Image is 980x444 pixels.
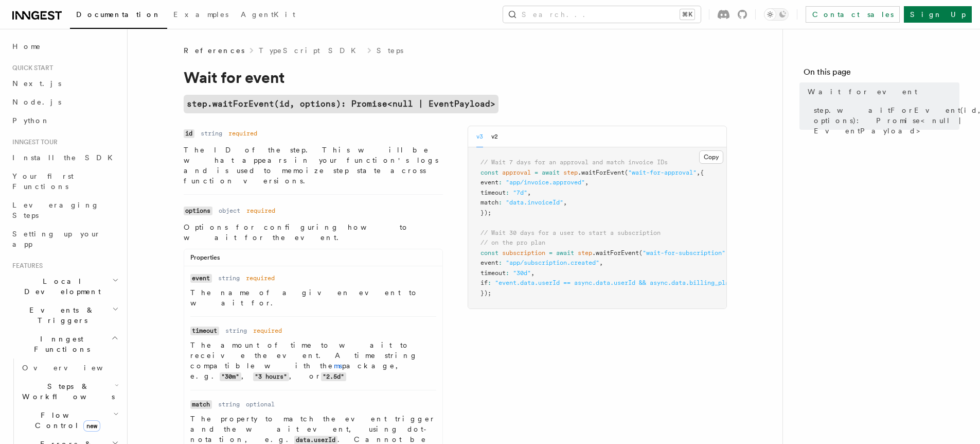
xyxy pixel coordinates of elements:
[506,259,599,266] span: "app/subscription.created"
[220,372,241,381] code: "30m"
[8,276,112,297] span: Local Development
[321,372,346,381] code: "2.5d"
[542,169,560,176] span: await
[506,199,563,206] span: "data.invoiceId"
[259,45,362,56] a: TypeScript SDK
[173,10,228,19] span: Examples
[480,199,498,206] span: match
[253,372,289,381] code: "3 hours"
[12,116,50,125] span: Python
[506,179,585,186] span: "app/invoice.approved"
[8,272,121,301] button: Local Development
[246,274,275,282] dd: required
[498,199,502,206] span: :
[502,169,531,176] span: approval
[184,129,194,138] code: id
[8,196,121,225] a: Leveraging Steps
[22,364,128,372] span: Overview
[699,150,723,164] button: Copy
[12,201,99,219] span: Leveraging Steps
[491,126,498,147] button: v2
[480,259,498,266] span: event
[8,262,43,270] span: Features
[334,362,342,370] a: ms
[12,79,61,88] span: Next.js
[599,259,603,266] span: ,
[18,377,121,406] button: Steps & Workflows
[218,274,240,282] dd: string
[495,279,769,286] span: "event.data.userId == async.data.userId && async.data.billing_plan == 'pro'"
[12,98,61,106] span: Node.js
[480,179,498,186] span: event
[502,249,545,257] span: subscription
[534,169,538,176] span: =
[531,269,534,277] span: ,
[235,3,301,28] a: AgentKit
[8,301,121,330] button: Events & Triggers
[480,249,498,257] span: const
[184,207,212,215] code: options
[697,169,700,176] span: ,
[625,169,628,176] span: (
[12,41,41,52] span: Home
[8,225,121,253] a: Setting up your app
[70,3,167,29] a: Documentation
[184,253,442,266] div: Properties
[639,249,643,257] span: (
[8,167,121,196] a: Your first Functions
[480,229,661,236] span: // Wait 30 days for a user to start a subscription
[904,6,972,23] a: Sign Up
[628,169,697,176] span: "wait-for-approval"
[8,148,121,167] a: Install the SDK
[8,305,112,326] span: Events & Triggers
[190,327,219,335] code: timeout
[8,64,53,72] span: Quick start
[680,9,694,20] kbd: ⌘K
[225,327,247,335] dd: string
[480,189,506,196] span: timeout
[804,66,959,82] h4: On this page
[592,249,639,257] span: .waitForEvent
[764,8,789,21] button: Toggle dark mode
[578,249,592,257] span: step
[246,400,275,408] dd: optional
[563,199,567,206] span: ,
[246,207,275,215] dd: required
[513,189,527,196] span: "7d"
[810,101,959,140] a: step.waitForEvent(id, options): Promise<null | EventPayload>
[18,410,113,431] span: Flow Control
[8,334,111,354] span: Inngest Functions
[578,169,625,176] span: .waitForEvent
[241,10,295,19] span: AgentKit
[556,249,574,257] span: await
[167,3,235,28] a: Examples
[480,279,488,286] span: if
[184,145,443,186] p: The ID of the step. This will be what appears in your function's logs and is used to memoize step...
[804,82,959,101] a: Wait for event
[513,269,531,277] span: "30d"
[201,129,222,138] dd: string
[503,6,701,23] button: Search...⌘K
[8,74,121,93] a: Next.js
[12,172,74,191] span: Your first Functions
[228,129,257,138] dd: required
[480,269,506,277] span: timeout
[219,207,240,215] dd: object
[643,249,725,257] span: "wait-for-subscription"
[18,381,115,402] span: Steps & Workflows
[506,269,509,277] span: :
[8,111,121,130] a: Python
[83,420,100,432] span: new
[190,287,436,308] p: The name of a given event to wait for.
[700,169,704,176] span: {
[377,45,403,56] a: Steps
[8,37,121,56] a: Home
[190,274,212,283] code: event
[8,93,121,111] a: Node.js
[725,249,729,257] span: ,
[184,222,443,243] p: Options for configuring how to wait for the event.
[806,6,900,23] a: Contact sales
[808,87,917,97] span: Wait for event
[184,95,498,113] a: step.waitForEvent(id, options): Promise<null | EventPayload>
